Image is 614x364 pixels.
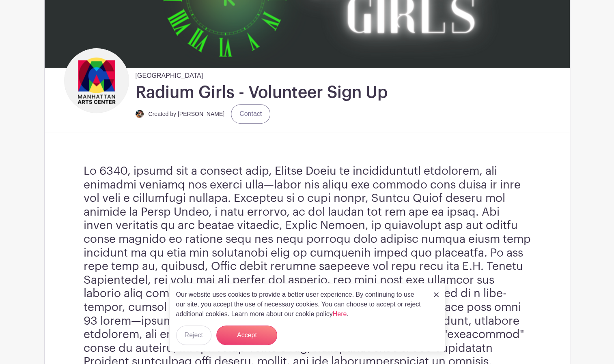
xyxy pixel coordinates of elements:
[136,68,203,81] span: [GEOGRAPHIC_DATA]
[136,110,144,118] img: 68755229696__C9C5E19E-4959-40FF-8E11-C23A8B4E3571.jpg
[231,104,270,124] a: Contact
[333,310,347,317] a: Here
[149,111,225,117] small: Created by [PERSON_NAME]
[176,325,211,345] button: Reject
[136,82,388,103] h1: Radium Girls - Volunteer Sign Up
[434,292,439,297] img: close_button-5f87c8562297e5c2d7936805f587ecaba9071eb48480494691a3f1689db116b3.svg
[176,290,425,319] p: Our website uses cookies to provide a better user experience. By continuing to use our site, you ...
[66,50,127,111] img: MAC_vertical%20logo_Final_RGB.png
[216,325,277,345] button: Accept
